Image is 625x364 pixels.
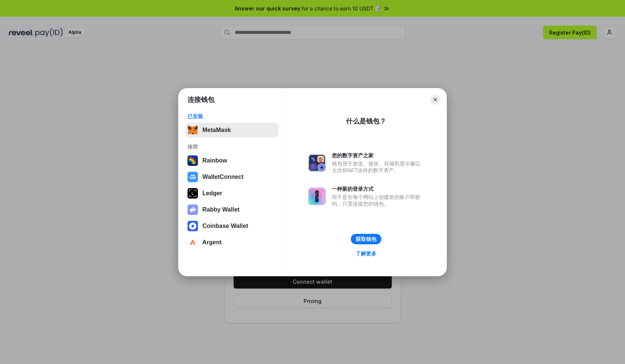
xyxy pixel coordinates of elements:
[187,188,198,199] img: svg+xml,%3Csvg%20xmlns%3D%22http%3A%2F%2Fwww.w3.org%2F2000%2Fsvg%22%20width%3D%2228%22%20height%3...
[356,236,376,242] div: 获取钱包
[187,95,214,104] h1: 连接钱包
[332,152,424,159] div: 您的数字资产之家
[185,170,279,184] button: WalletConnect
[202,174,244,180] div: WalletConnect
[351,249,381,258] a: 了解更多
[308,154,326,172] img: svg+xml,%3Csvg%20xmlns%3D%22http%3A%2F%2Fwww.w3.org%2F2000%2Fsvg%22%20fill%3D%22none%22%20viewBox...
[202,157,227,164] div: Rainbow
[346,117,386,126] div: 什么是钱包？
[187,113,276,120] div: 已安装
[187,125,198,135] img: svg+xml,%3Csvg%20fill%3D%22none%22%20height%3D%2233%22%20viewBox%3D%220%200%2035%2033%22%20width%...
[332,194,424,207] div: 而不是在每个网站上创建新的账户和密码，只需连接您的钱包。
[187,172,198,182] img: svg+xml,%3Csvg%20width%3D%2228%22%20height%3D%2228%22%20viewBox%3D%220%200%2028%2028%22%20fill%3D...
[185,219,279,233] button: Coinbase Wallet
[430,94,440,105] button: Close
[202,223,248,229] div: Coinbase Wallet
[202,239,222,246] div: Argent
[351,234,381,244] button: 获取钱包
[185,235,279,250] button: Argent
[356,250,376,257] div: 了解更多
[185,186,279,201] button: Ledger
[185,153,279,168] button: Rainbow
[202,127,231,133] div: MetaMask
[187,237,198,248] img: svg+xml,%3Csvg%20width%3D%2228%22%20height%3D%2228%22%20viewBox%3D%220%200%2028%2028%22%20fill%3D...
[202,190,222,197] div: Ledger
[187,155,198,166] img: svg+xml,%3Csvg%20width%3D%22120%22%20height%3D%22120%22%20viewBox%3D%220%200%20120%20120%22%20fil...
[185,123,279,138] button: MetaMask
[185,202,279,217] button: Rabby Wallet
[202,206,240,213] div: Rabby Wallet
[332,160,424,174] div: 钱包用于发送、接收、存储和显示像以太坊和NFT这样的数字资产。
[187,204,198,215] img: svg+xml,%3Csvg%20xmlns%3D%22http%3A%2F%2Fwww.w3.org%2F2000%2Fsvg%22%20fill%3D%22none%22%20viewBox...
[332,186,424,192] div: 一种新的登录方式
[187,221,198,231] img: svg+xml,%3Csvg%20width%3D%2228%22%20height%3D%2228%22%20viewBox%3D%220%200%2028%2028%22%20fill%3D...
[308,187,326,205] img: svg+xml,%3Csvg%20xmlns%3D%22http%3A%2F%2Fwww.w3.org%2F2000%2Fsvg%22%20fill%3D%22none%22%20viewBox...
[187,144,276,150] div: 推荐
